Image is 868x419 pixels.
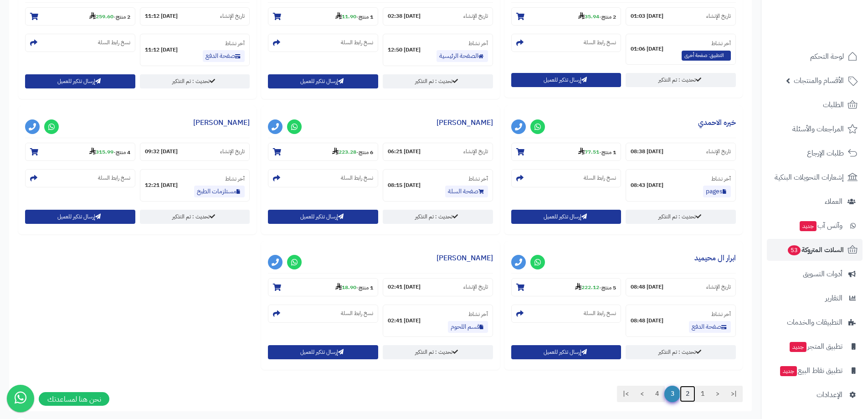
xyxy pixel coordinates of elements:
[617,386,635,402] a: >|
[140,210,250,224] a: تحديث : تم التذكير
[203,50,245,62] a: صفحة الدفع
[800,221,817,231] span: جديد
[388,148,421,155] strong: [DATE] 06:21
[388,181,421,189] strong: [DATE] 08:15
[680,386,695,402] a: 2
[767,118,863,140] a: المراجعات والأسئلة
[89,12,113,21] strong: 259.60
[268,7,378,26] section: 1 منتج-11.90
[767,142,863,164] a: طلبات الإرجاع
[268,278,378,296] section: 1 منتج-18.90
[511,34,621,52] section: نسخ رابط السلة
[794,74,844,87] span: الأقسام والمنتجات
[463,148,488,155] small: تاريخ الإنشاء
[601,148,616,156] strong: 1 منتج
[268,305,378,323] section: نسخ رابط السلة
[601,283,616,291] strong: 5 منتج
[145,148,178,155] strong: [DATE] 09:32
[359,148,373,156] strong: 6 منتج
[225,175,245,183] small: آخر نشاط
[268,169,378,187] section: نسخ رابط السلة
[25,7,135,26] section: 2 منتج-259.60
[268,345,378,359] button: إرسال تذكير للعميل
[780,366,797,376] span: جديد
[98,174,130,182] small: نسخ رابط السلة
[664,386,680,402] span: 3
[823,98,844,111] span: الطلبات
[268,34,378,52] section: نسخ رابط السلة
[220,12,245,20] small: تاريخ الإنشاء
[448,321,488,333] a: قسم اللحوم
[578,12,599,21] strong: 35.94
[511,345,621,359] button: إرسال تذكير للعميل
[694,253,736,264] a: ابرار ال محيميد
[807,147,844,160] span: طلبات الإرجاع
[767,311,863,333] a: التطبيقات والخدمات
[799,219,842,232] span: وآتس آب
[437,50,488,62] a: الصفحة الرئيسية
[578,12,616,21] small: -
[220,148,245,155] small: تاريخ الإنشاء
[511,7,621,26] section: 2 منتج-35.94
[341,174,373,182] small: نسخ رابط السلة
[584,174,616,182] small: نسخ رابط السلة
[383,210,493,224] a: تحديث : تم التذكير
[145,181,178,189] strong: [DATE] 12:21
[817,388,842,401] span: الإعدادات
[649,386,665,402] a: 4
[767,191,863,212] a: العملاء
[335,283,356,291] strong: 18.90
[383,74,493,88] a: تحديث : تم التذكير
[25,169,135,187] section: نسخ رابط السلة
[790,342,806,352] span: جديد
[437,117,493,128] a: [PERSON_NAME]
[706,283,731,291] small: تاريخ الإنشاء
[463,283,488,291] small: تاريخ الإنشاء
[787,243,844,256] span: السلات المتروكة
[575,283,616,292] small: -
[779,364,842,377] span: تطبيق نقاط البيع
[767,360,863,382] a: تطبيق نقاط البيعجديد
[388,317,421,325] strong: [DATE] 02:41
[445,186,488,197] a: صفحة السلة
[767,336,863,357] a: تطبيق المتجرجديد
[511,210,621,224] button: إرسال تذكير للعميل
[89,12,130,21] small: -
[89,147,130,156] small: -
[725,386,743,402] a: |<
[468,310,488,318] small: آخر نشاط
[335,283,373,292] small: -
[631,283,663,291] strong: [DATE] 08:48
[631,148,663,155] strong: [DATE] 08:38
[767,287,863,309] a: التقارير
[341,39,373,47] small: نسخ رابط السلة
[634,386,650,402] a: >
[359,12,373,21] strong: 1 منتج
[631,12,663,20] strong: [DATE] 01:03
[388,46,421,54] strong: [DATE] 12:50
[194,186,245,197] a: مستلزمات الطبخ
[463,12,488,20] small: تاريخ الإنشاء
[682,51,731,61] span: التطبيق: صفحة أخرى
[825,195,842,208] span: العملاء
[359,283,373,291] strong: 1 منتج
[575,283,599,291] strong: 222.12
[25,210,135,224] button: إرسال تذكير للعميل
[631,45,663,53] strong: [DATE] 01:06
[332,147,373,156] small: -
[335,12,373,21] small: -
[25,74,135,88] button: إرسال تذكير للعميل
[626,345,736,359] a: تحديث : تم التذكير
[511,305,621,323] section: نسخ رابط السلة
[25,34,135,52] section: نسخ رابط السلة
[767,166,863,188] a: إشعارات التحويلات البنكية
[626,73,736,87] a: تحديث : تم التذكير
[332,148,356,156] strong: 223.28
[468,39,488,47] small: آخر نشاط
[388,12,421,20] strong: [DATE] 02:38
[695,386,710,402] a: 1
[631,317,663,325] strong: [DATE] 08:48
[767,384,863,406] a: الإعدادات
[767,46,863,67] a: لوحة التحكم
[268,210,378,224] button: إرسال تذكير للعميل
